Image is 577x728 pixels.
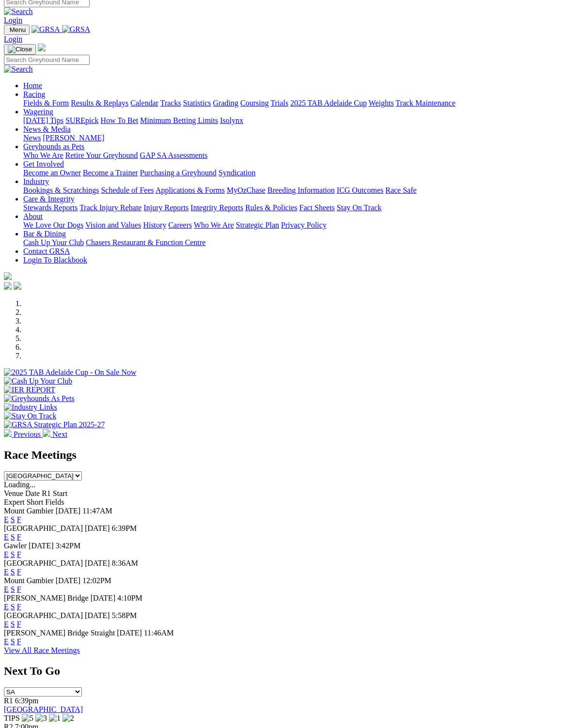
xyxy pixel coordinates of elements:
span: [DATE] [56,576,81,585]
a: ICG Outcomes [337,186,383,194]
a: Login [4,35,22,43]
div: Industry [23,186,573,195]
a: Tracks [160,99,181,107]
a: MyOzChase [227,186,265,194]
img: Search [4,65,33,74]
span: [DATE] [117,629,142,637]
a: S [11,533,15,541]
a: Wagering [23,108,53,116]
span: [PERSON_NAME] Bridge Straight [4,629,115,637]
img: 5 [22,714,33,723]
div: Racing [23,99,573,108]
img: chevron-left-pager-white.svg [4,429,12,437]
img: logo-grsa-white.png [38,44,46,51]
a: E [4,550,9,558]
span: 11:46AM [144,629,174,637]
a: Rules & Policies [245,203,297,212]
img: facebook.svg [4,282,12,290]
button: Toggle navigation [4,44,36,55]
img: 2 [62,714,74,723]
div: Greyhounds as Pets [23,151,573,160]
span: Venue [4,489,23,497]
a: S [11,515,15,524]
span: 6:39pm [15,697,39,705]
a: Integrity Reports [190,203,243,212]
a: Become an Owner [23,169,81,177]
a: Strategic Plan [236,221,279,229]
a: Contact GRSA [23,247,70,255]
a: Fact Sheets [299,203,335,212]
a: Race Safe [385,186,416,194]
img: Search [4,7,33,16]
img: Close [8,46,32,53]
img: GRSA [62,25,91,34]
span: Menu [10,26,26,33]
a: SUREpick [65,116,98,124]
span: Mount Gambier [4,576,54,585]
a: Become a Trainer [83,169,138,177]
a: Greyhounds as Pets [23,142,84,151]
a: Care & Integrity [23,195,75,203]
span: TIPS [4,714,20,722]
a: [GEOGRAPHIC_DATA] [4,705,83,713]
span: R1 [4,697,13,705]
span: 11:47AM [82,507,112,515]
span: [DATE] [85,559,110,567]
a: Injury Reports [143,203,188,212]
a: Home [23,81,42,90]
a: Isolynx [220,116,243,124]
a: F [17,603,21,611]
a: E [4,620,9,628]
div: About [23,221,573,230]
span: 12:02PM [82,576,111,585]
div: Bar & Dining [23,238,573,247]
a: Vision and Values [85,221,141,229]
a: Get Involved [23,160,64,168]
a: Racing [23,90,45,98]
a: Track Maintenance [396,99,455,107]
a: Purchasing a Greyhound [140,169,217,177]
a: F [17,637,21,646]
a: Who We Are [23,151,63,159]
a: Who We Are [194,221,234,229]
span: [GEOGRAPHIC_DATA] [4,524,83,532]
a: News & Media [23,125,71,133]
a: [DATE] Tips [23,116,63,124]
a: Schedule of Fees [101,186,154,194]
a: S [11,585,15,593]
a: Breeding Information [267,186,335,194]
a: Syndication [218,169,255,177]
a: About [23,212,43,220]
a: E [4,637,9,646]
img: GRSA [31,25,60,34]
a: 2025 TAB Adelaide Cup [290,99,367,107]
a: Previous [4,430,43,438]
span: 3:42PM [56,542,81,550]
span: [DATE] [85,611,110,620]
a: Stay On Track [337,203,381,212]
img: 3 [35,714,47,723]
a: Fields & Form [23,99,69,107]
a: E [4,585,9,593]
img: chevron-right-pager-white.svg [43,429,50,437]
h2: Next To Go [4,665,573,678]
span: Fields [45,498,64,506]
div: Care & Integrity [23,203,573,212]
img: GRSA Strategic Plan 2025-27 [4,420,105,429]
a: Bookings & Scratchings [23,186,99,194]
a: History [143,221,166,229]
a: S [11,603,15,611]
a: News [23,134,41,142]
a: Industry [23,177,49,186]
span: [DATE] [91,594,116,602]
span: Previous [14,430,41,438]
span: Date [25,489,40,497]
a: F [17,533,21,541]
a: We Love Our Dogs [23,221,83,229]
a: Cash Up Your Club [23,238,84,247]
a: E [4,515,9,524]
img: Cash Up Your Club [4,377,72,386]
h2: Race Meetings [4,449,573,462]
span: [GEOGRAPHIC_DATA] [4,611,83,620]
button: Toggle navigation [4,25,30,35]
